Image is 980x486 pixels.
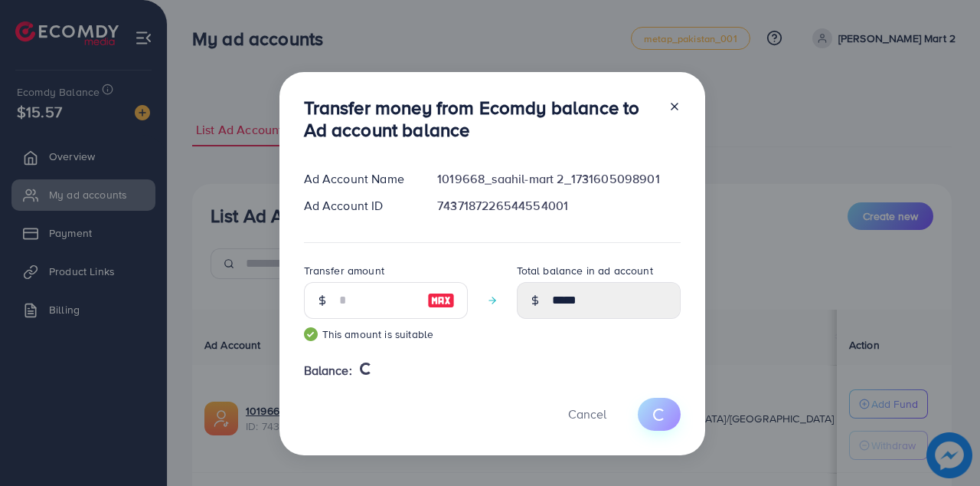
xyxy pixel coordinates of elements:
span: Cancel [568,406,606,422]
label: Transfer amount [304,263,384,278]
img: image [427,291,455,310]
span: Balance: [304,362,352,379]
div: Ad Account ID [292,197,426,215]
div: Ad Account Name [292,170,426,188]
img: guide [304,327,318,341]
div: 7437187226544554001 [425,197,692,215]
small: This amount is suitable [304,327,468,342]
label: Total balance in ad account [517,263,653,278]
h3: Transfer money from Ecomdy balance to Ad account balance [304,97,656,141]
div: 1019668_saahil-mart 2_1731605098901 [425,170,692,188]
button: Cancel [549,398,626,431]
